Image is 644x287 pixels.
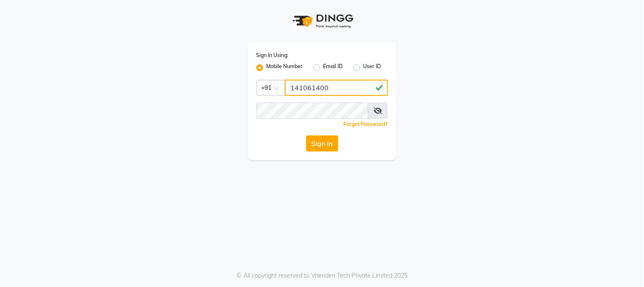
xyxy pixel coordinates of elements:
label: User ID [363,63,381,73]
input: Username [256,103,369,119]
img: logo1.svg [288,9,356,34]
label: Email ID [323,63,343,73]
input: Username [285,80,388,96]
button: Sign In [306,135,338,152]
label: Mobile Number [267,63,303,73]
label: Sign In Using: [256,52,289,59]
a: Forgot Password? [344,121,388,127]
